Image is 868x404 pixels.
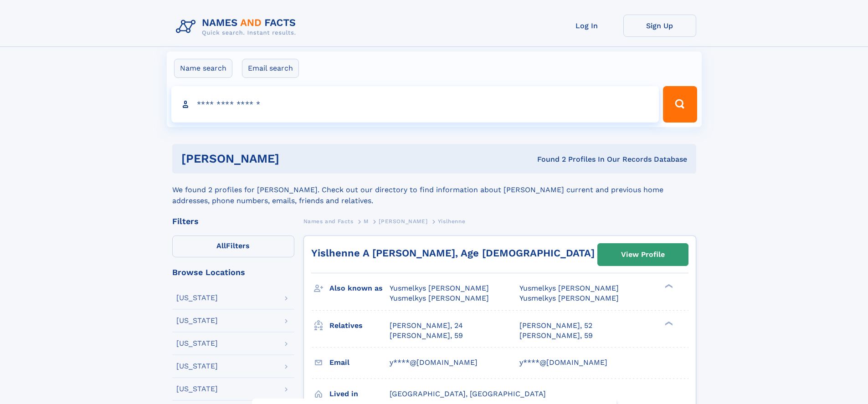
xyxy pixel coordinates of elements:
label: Filters [172,235,294,257]
input: search input [171,86,659,123]
div: ❯ [663,320,673,326]
label: Email search [242,59,299,78]
span: Yusmelkys [PERSON_NAME] [390,284,489,292]
span: [GEOGRAPHIC_DATA], [GEOGRAPHIC_DATA] [390,389,546,398]
span: Yislhenne [438,218,465,225]
span: Yusmelkys [PERSON_NAME] [519,294,619,302]
span: [PERSON_NAME] [379,218,427,225]
img: Logo Names and Facts [172,15,303,39]
a: [PERSON_NAME] [379,215,427,227]
div: View Profile [621,244,665,265]
h3: Also known as [329,281,390,296]
a: Names and Facts [303,215,354,227]
a: [PERSON_NAME], 52 [519,321,592,331]
div: [US_STATE] [176,294,218,302]
a: View Profile [598,244,688,266]
h3: Email [329,355,390,370]
div: [US_STATE] [176,363,218,370]
div: [US_STATE] [176,317,218,324]
div: [US_STATE] [176,340,218,347]
div: ❯ [663,283,673,289]
a: Log In [550,15,623,37]
a: Yislhenne A [PERSON_NAME], Age [DEMOGRAPHIC_DATA] [311,247,595,259]
a: [PERSON_NAME], 59 [390,331,463,341]
h3: Relatives [329,318,390,333]
span: Yusmelkys [PERSON_NAME] [519,284,619,292]
span: All [216,241,226,250]
div: Filters [172,217,294,225]
a: [PERSON_NAME], 59 [519,331,593,341]
h1: [PERSON_NAME] [181,153,408,164]
a: [PERSON_NAME], 24 [390,321,463,331]
button: Search Button [663,86,697,123]
a: Sign Up [623,15,696,37]
div: [US_STATE] [176,385,218,393]
div: Found 2 Profiles In Our Records Database [408,154,687,164]
div: Browse Locations [172,268,294,276]
label: Name search [174,59,232,78]
div: We found 2 profiles for [PERSON_NAME]. Check out our directory to find information about [PERSON_... [172,174,696,206]
h3: Lived in [329,386,390,402]
span: M [364,218,369,225]
a: M [364,215,369,227]
span: Yusmelkys [PERSON_NAME] [390,294,489,302]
